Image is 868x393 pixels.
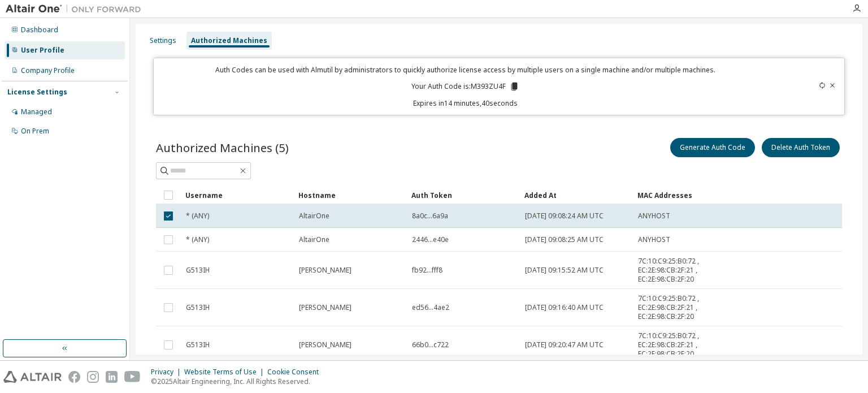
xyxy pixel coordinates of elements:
[186,235,209,244] span: * (ANY)
[638,294,717,321] span: 7C:10:C9:25:B0:72 , EC:2E:98:CB:2F:21 , EC:2E:98:CB:2F:20
[186,303,210,312] span: G513IH
[186,211,209,221] span: * (ANY)
[412,303,449,312] span: ed56...4ae2
[3,371,62,383] img: altair_logo.svg
[151,368,184,377] div: Privacy
[21,107,52,116] div: Managed
[411,81,519,92] p: Your Auth Code is: M393ZU4F
[160,65,770,75] p: Auth Codes can be used with Almutil by administrators to quickly authorize license access by mult...
[21,66,75,75] div: Company Profile
[411,186,515,204] div: Auth Token
[524,186,628,204] div: Added At
[412,340,449,349] span: 66b0...c722
[186,266,210,275] span: G513IH
[151,377,325,386] p: © 2025 Altair Engineering, Inc. All Rights Reserved.
[160,98,770,108] p: Expires in 14 minutes, 40 seconds
[412,266,442,275] span: fb92...fff8
[68,371,80,383] img: facebook.svg
[525,340,604,349] span: [DATE] 09:20:47 AM UTC
[525,303,604,312] span: [DATE] 09:16:40 AM UTC
[299,211,329,221] span: AltairOne
[762,138,840,157] button: Delete Auth Token
[638,257,717,284] span: 7C:10:C9:25:B0:72 , EC:2E:98:CB:2F:21 , EC:2E:98:CB:2F:20
[525,266,604,275] span: [DATE] 09:15:52 AM UTC
[184,368,267,377] div: Website Terms of Use
[638,211,670,221] span: ANYHOST
[299,235,329,244] span: AltairOne
[637,186,718,204] div: MAC Addresses
[156,140,289,156] span: Authorized Machines (5)
[87,371,99,383] img: instagram.svg
[106,371,118,383] img: linkedin.svg
[21,25,58,34] div: Dashboard
[638,235,670,244] span: ANYHOST
[267,368,325,377] div: Cookie Consent
[412,211,448,221] span: 8a0c...6a9a
[6,3,147,15] img: Altair One
[298,186,402,204] div: Hostname
[186,340,210,349] span: G513IH
[670,138,755,157] button: Generate Auth Code
[150,36,176,45] div: Settings
[638,331,717,359] span: 7C:10:C9:25:B0:72 , EC:2E:98:CB:2F:21 , EC:2E:98:CB:2F:20
[191,36,267,45] div: Authorized Machines
[7,88,67,97] div: License Settings
[299,266,351,275] span: [PERSON_NAME]
[412,235,449,244] span: 2446...e40e
[299,303,351,312] span: [PERSON_NAME]
[525,211,604,221] span: [DATE] 09:08:24 AM UTC
[21,46,64,55] div: User Profile
[124,371,141,383] img: youtube.svg
[525,235,604,244] span: [DATE] 09:08:25 AM UTC
[21,127,49,136] div: On Prem
[299,340,351,349] span: [PERSON_NAME]
[185,186,289,204] div: Username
